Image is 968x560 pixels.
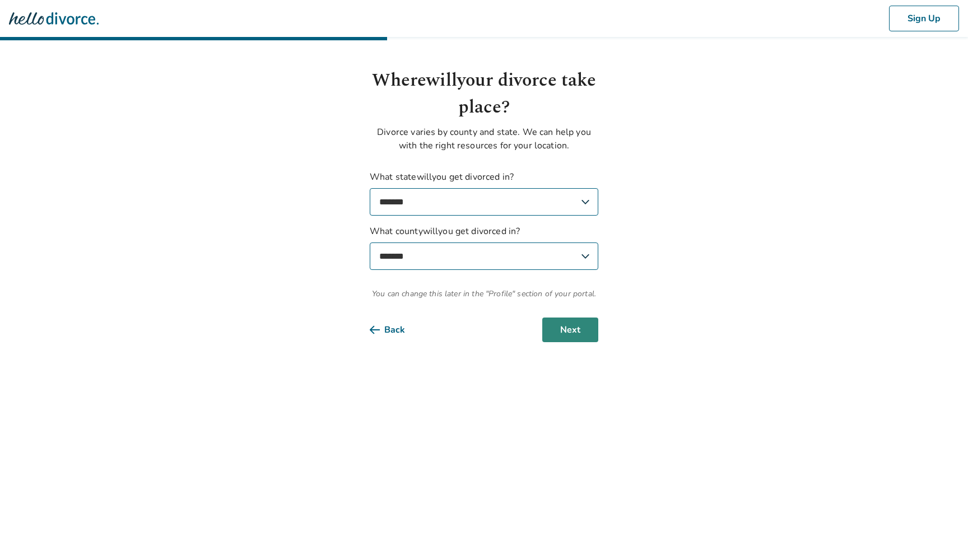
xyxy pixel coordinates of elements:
[370,67,598,121] h1: Where will your divorce take place?
[370,188,598,216] select: What statewillyou get divorced in?
[889,6,959,31] button: Sign Up
[370,170,598,216] label: What state will you get divorced in?
[370,242,598,270] select: What countywillyou get divorced in?
[370,288,598,300] span: You can change this later in the "Profile" section of your portal.
[9,7,99,30] img: Hello Divorce Logo
[542,318,598,342] button: Next
[370,225,598,270] label: What county will you get divorced in?
[912,506,968,560] iframe: Chat Widget
[370,318,423,342] button: Back
[370,125,598,152] p: Divorce varies by county and state. We can help you with the right resources for your location.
